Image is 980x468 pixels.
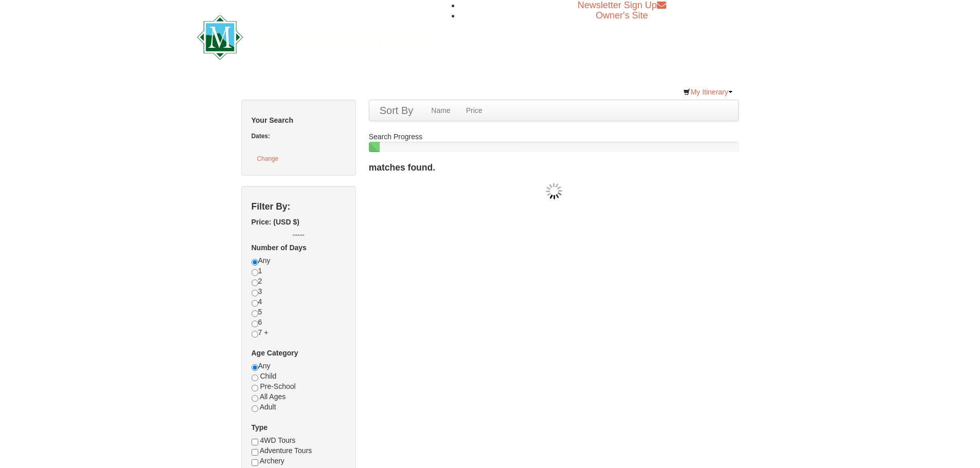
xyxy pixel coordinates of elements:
[252,115,346,125] h5: Your Search
[369,132,739,152] div: Search Progress
[252,152,284,165] button: Change
[260,372,276,380] span: Child
[260,403,276,411] span: Adult
[369,100,424,121] a: Sort By
[369,162,739,173] h4: matches found.
[596,10,648,21] a: Owner's Site
[252,349,298,357] strong: Age Category
[423,100,458,121] a: Name
[252,218,299,226] strong: Price: (USD $)
[252,244,307,252] strong: Number of Days
[458,100,490,121] a: Price
[252,133,270,140] strong: Dates:
[676,84,739,100] a: My Itinerary
[252,255,346,348] div: Any 1 2 3 4 5 6 7 +
[300,231,305,239] span: --
[252,230,346,240] label: -
[260,392,286,401] span: All Ages
[293,231,297,239] span: --
[252,361,346,422] div: Any
[260,457,284,465] span: Archery
[546,183,562,199] img: wait gif
[252,423,268,432] strong: Type
[197,15,433,60] img: Massanutten Resort Logo
[260,382,295,390] span: Pre-School
[260,446,312,455] span: Adventure Tours
[260,436,295,444] span: 4WD Tours
[197,24,433,48] a: Massanutten Resort
[252,201,346,212] h4: Filter By:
